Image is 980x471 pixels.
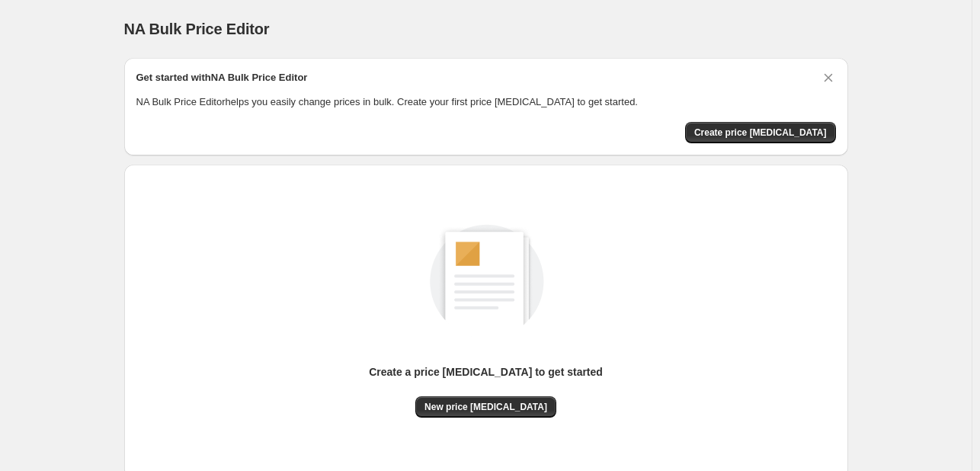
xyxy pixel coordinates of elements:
[821,70,836,85] button: Dismiss card
[124,21,270,37] span: NA Bulk Price Editor
[694,127,827,139] span: Create price [MEDICAL_DATA]
[136,95,836,110] p: NA Bulk Price Editor helps you easily change prices in bulk. Create your first price [MEDICAL_DAT...
[415,396,556,418] button: New price [MEDICAL_DATA]
[424,401,547,413] span: New price [MEDICAL_DATA]
[136,70,308,85] h2: Get started with NA Bulk Price Editor
[369,364,603,380] p: Create a price [MEDICAL_DATA] to get started
[685,122,836,143] button: Create price change job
